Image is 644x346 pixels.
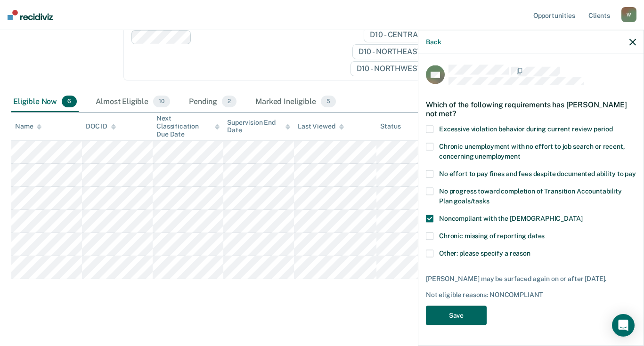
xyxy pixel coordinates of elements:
span: D10 - CENTRAL [364,27,435,42]
span: Other: please specify a reason [439,249,530,257]
button: Back [426,38,441,46]
div: Open Intercom Messenger [612,314,635,337]
div: Not eligible reasons: NONCOMPLIANT [426,290,636,298]
span: D10 - NORTHWEST [351,61,435,76]
span: Noncompliant with the [DEMOGRAPHIC_DATA] [439,214,582,222]
span: 10 [153,96,170,108]
div: Status [380,122,400,130]
span: 5 [321,96,336,108]
div: Almost Eligible [94,92,172,113]
div: DOC ID [86,122,116,130]
span: 6 [62,96,77,108]
span: No effort to pay fines and fees despite documented ability to pay [439,169,636,177]
span: 2 [222,96,236,108]
div: [PERSON_NAME] may be surfaced again on or after [DATE]. [426,274,636,282]
div: Marked Ineligible [253,92,338,113]
span: No progress toward completion of Transition Accountability Plan goals/tasks [439,187,622,204]
button: Save [426,306,487,325]
span: Chronic missing of reporting dates [439,232,545,239]
div: Supervision End Date [227,119,290,135]
div: Pending [187,92,238,113]
span: Excessive violation behavior during current review period [439,125,613,132]
div: Last Viewed [298,122,343,130]
div: Which of the following requirements has [PERSON_NAME] not met? [426,92,636,125]
div: W [621,7,636,22]
img: Recidiviz [8,10,53,20]
span: Chronic unemployment with no effort to job search or recent, concerning unemployment [439,142,625,160]
div: Name [15,122,41,130]
div: Next Classification Due Date [156,114,220,138]
span: D10 - NORTHEAST [352,44,435,59]
div: Eligible Now [11,92,79,113]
